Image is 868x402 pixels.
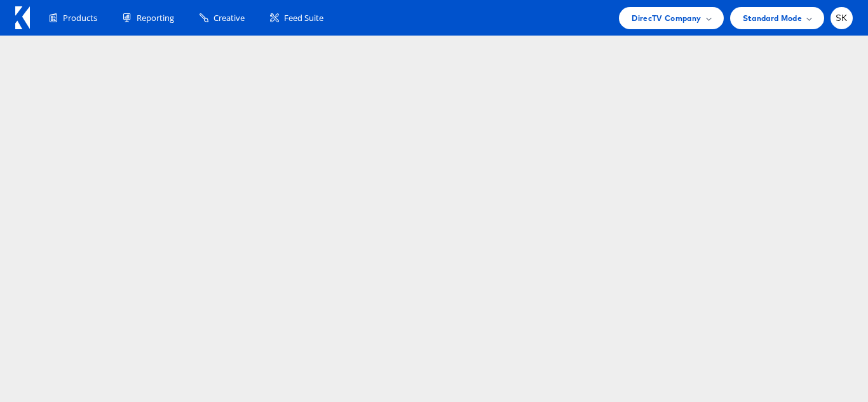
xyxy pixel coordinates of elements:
[284,12,323,24] span: Feed Suite
[214,12,245,24] span: Creative
[63,12,97,24] span: Products
[632,11,701,25] span: DirecTV Company
[836,14,848,22] span: SK
[743,11,802,25] span: Standard Mode
[137,12,174,24] span: Reporting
